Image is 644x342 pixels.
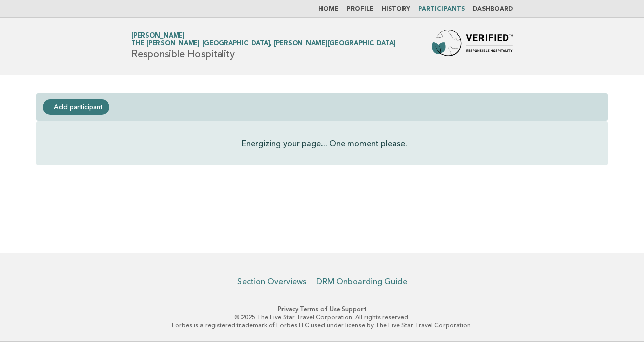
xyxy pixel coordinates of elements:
a: [PERSON_NAME]The [PERSON_NAME] [GEOGRAPHIC_DATA], [PERSON_NAME][GEOGRAPHIC_DATA] [131,32,395,47]
a: Add participant [43,99,109,115]
p: Forbes is a registered trademark of Forbes LLC used under license by The Five Star Travel Corpora... [14,321,630,329]
a: Home [318,6,339,12]
a: Terms of Use [300,305,340,313]
a: Privacy [278,305,298,313]
a: DRM Onboarding Guide [316,277,407,287]
span: The [PERSON_NAME] [GEOGRAPHIC_DATA], [PERSON_NAME][GEOGRAPHIC_DATA] [131,41,395,47]
a: Support [342,305,367,313]
h1: Responsible Hospitality [131,33,395,59]
a: Participants [418,6,465,12]
p: · · [14,305,630,313]
a: Dashboard [473,6,513,12]
p: Energizing your page... One moment please. [241,138,407,149]
a: History [382,6,410,12]
img: Forbes Travel Guide [432,30,513,62]
a: Profile [347,6,374,12]
p: © 2025 The Five Star Travel Corporation. All rights reserved. [14,313,630,321]
a: Section Overviews [237,277,306,287]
